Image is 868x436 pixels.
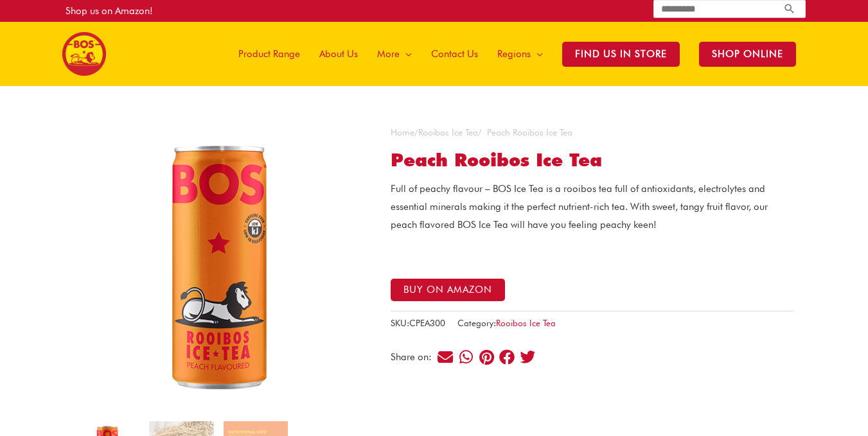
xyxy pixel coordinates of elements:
div: Share on facebook [499,349,516,366]
div: Share on email [437,349,454,366]
h1: Peach Rooibos Ice Tea [391,150,793,171]
div: Share on twitter [519,349,536,366]
span: SHOP ONLINE [699,42,796,67]
img: Peach Rooibos Ice Tea [75,125,362,412]
p: Full of peachy flavour – BOS Ice Tea is a rooibos tea full of antioxidants, electrolytes and esse... [391,180,793,234]
span: About Us [319,35,358,73]
span: Contact Us [431,35,478,73]
nav: Site Navigation [219,22,806,86]
span: Find Us in Store [562,42,680,67]
a: Regions [488,22,553,86]
a: Contact Us [421,22,488,86]
span: Category: [457,315,556,331]
div: Share on: [391,353,436,362]
span: More [377,35,400,73]
span: CPEA300 [409,318,445,328]
img: BOS United States [62,32,106,76]
a: Rooibos Ice Tea [496,318,556,328]
div: Share on pinterest [478,349,495,366]
a: More [368,22,421,86]
a: Search button [783,3,796,15]
a: SHOP ONLINE [689,22,806,86]
a: Product Range [229,22,310,86]
a: Home [391,127,414,137]
span: Product Range [238,35,300,73]
div: Share on whatsapp [457,349,475,366]
nav: Breadcrumb [391,125,793,141]
a: Find Us in Store [553,22,689,86]
a: Rooibos Ice Tea [418,127,478,137]
button: Buy on Amazon [391,279,505,301]
span: Regions [497,35,531,73]
span: SKU: [391,315,445,331]
a: About Us [310,22,368,86]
